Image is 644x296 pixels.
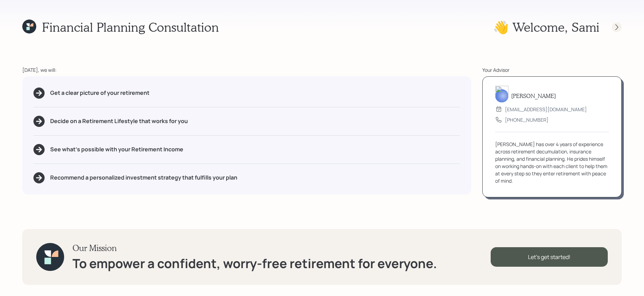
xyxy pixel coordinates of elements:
[491,247,608,267] div: Let's get started!
[42,20,219,35] h1: Financial Planning Consultation
[50,146,183,153] h5: See what's possible with your Retirement Income
[505,116,549,123] div: [PHONE_NUMBER]
[482,66,622,74] div: Your Advisor
[50,90,149,96] h5: Get a clear picture of your retirement
[505,106,587,113] div: [EMAIL_ADDRESS][DOMAIN_NAME]
[50,174,237,181] h5: Recommend a personalized investment strategy that fulfills your plan
[22,66,471,74] div: [DATE], we will:
[72,243,437,253] h3: Our Mission
[495,141,609,184] div: [PERSON_NAME] has over 4 years of experience across retirement decumulation, insurance planning, ...
[493,20,599,35] h1: 👋 Welcome , Sami
[495,86,508,103] img: sami-boghos-headshot.png
[72,256,437,271] h1: To empower a confident, worry-free retirement for everyone.
[511,92,556,99] h5: [PERSON_NAME]
[50,118,188,124] h5: Decide on a Retirement Lifestyle that works for you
